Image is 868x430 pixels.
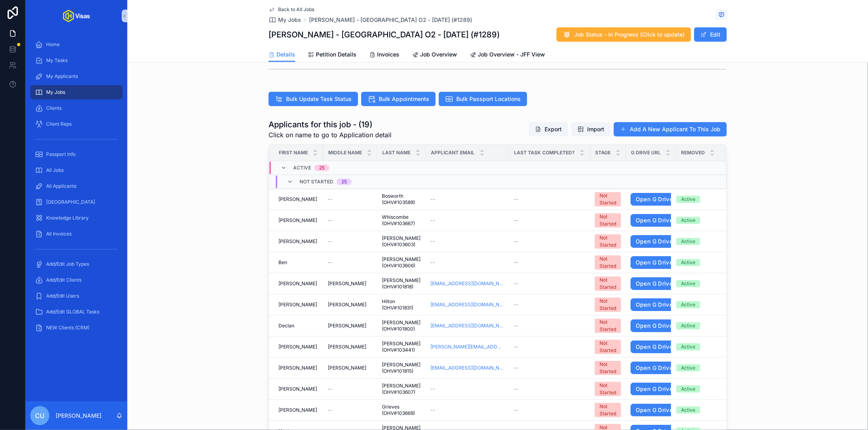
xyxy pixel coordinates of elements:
span: [PERSON_NAME] [278,217,317,224]
span: -- [328,259,333,266]
span: -- [430,407,435,413]
a: -- [328,407,372,413]
a: Details [269,47,295,62]
span: [PERSON_NAME] [328,323,366,329]
span: Add/Edit Clients [46,277,82,283]
img: App logo [63,10,90,22]
span: Last Task Completed? [514,150,575,156]
button: Bulk Passport Locations [439,92,527,106]
a: Bosworth (OHV#103589) [382,193,421,206]
a: [PERSON_NAME] [328,365,372,371]
div: Not Started [599,403,616,417]
a: Not Started [595,319,621,333]
span: All Jobs [46,167,64,173]
a: Add/Edit GLOBAL Tasks [30,305,123,319]
a: [PERSON_NAME] (OHV#101800) [382,319,421,332]
a: Active [676,343,716,350]
a: All Invoices [30,227,123,241]
a: Open G Drive [631,340,678,353]
span: [PERSON_NAME] (OHV#101815) [382,362,421,374]
a: Active [676,238,716,245]
a: Open G Drive [631,193,678,206]
a: Open G Drive [631,404,671,416]
span: Click on name to go to Application detail [269,130,391,140]
span: -- [514,238,518,245]
a: [PERSON_NAME] [328,302,372,308]
a: [EMAIL_ADDRESS][DOMAIN_NAME] [430,302,504,308]
a: My Applicants [30,69,123,84]
a: Petition Details [308,47,356,63]
div: Active [681,301,695,308]
span: [PERSON_NAME] (OHV#103607) [382,383,421,395]
a: [PERSON_NAME] [278,365,318,371]
button: Job Status - In Progress (Click to update) [557,27,691,42]
div: Not Started [599,319,616,333]
a: My Tasks [30,53,123,68]
a: Active [676,301,716,308]
span: Add/Edit GLOBAL Tasks [46,309,99,315]
span: -- [328,386,333,392]
span: -- [514,217,518,224]
a: [PERSON_NAME][EMAIL_ADDRESS][DOMAIN_NAME] [430,344,504,350]
div: Active [681,196,695,203]
a: [EMAIL_ADDRESS][DOMAIN_NAME] [430,323,504,329]
span: All Applicants [46,183,76,189]
div: Not Started [599,340,616,354]
span: [PERSON_NAME] - [GEOGRAPHIC_DATA] O2 - [DATE] (#1289) [309,16,472,24]
a: -- [514,302,585,308]
a: Add/Edit Job Types [30,257,123,271]
span: Client Reps [46,121,72,127]
a: Not Started [595,192,621,206]
a: Open G Drive [631,404,678,416]
span: Passport Info [46,151,76,158]
a: [PERSON_NAME] [278,238,318,245]
a: -- [328,238,372,245]
div: Not Started [599,382,616,396]
span: Bulk Appointments [379,95,429,103]
span: [PERSON_NAME] [278,238,317,245]
span: Stage [595,150,611,156]
a: [PERSON_NAME] [278,302,318,308]
a: [PERSON_NAME] (OHV#101818) [382,277,421,290]
span: [PERSON_NAME] [328,365,366,371]
a: Open G Drive [631,298,671,311]
a: Client Reps [30,117,123,131]
div: Not Started [599,298,616,312]
div: Active [681,385,695,393]
a: Add/Edit Users [30,289,123,303]
a: Not Started [595,340,621,354]
span: [GEOGRAPHIC_DATA] [46,199,95,205]
a: Active [676,385,716,393]
span: Details [276,51,295,58]
a: All Jobs [30,163,123,177]
a: Job Overview [412,47,457,63]
a: -- [514,217,585,224]
span: [PERSON_NAME] (OHV#103441) [382,340,421,353]
a: [EMAIL_ADDRESS][DOMAIN_NAME] [430,365,504,371]
span: -- [514,302,518,308]
h1: [PERSON_NAME] - [GEOGRAPHIC_DATA] O2 - [DATE] (#1289) [269,29,500,40]
a: [PERSON_NAME] [278,196,318,202]
div: Active [681,364,695,372]
a: Not Started [595,403,621,417]
h1: Applicants for this job - (19) [269,119,391,130]
a: Clients [30,101,123,115]
span: [PERSON_NAME] [328,302,366,308]
span: Bulk Passport Locations [456,95,521,103]
a: Home [30,37,123,52]
span: Home [46,41,60,48]
span: My Jobs [278,16,301,24]
a: -- [430,217,504,224]
a: [EMAIL_ADDRESS][DOMAIN_NAME] [430,280,504,287]
a: Open G Drive [631,277,671,290]
a: My Jobs [269,16,301,24]
a: -- [328,217,372,224]
span: -- [328,217,333,224]
a: -- [430,196,504,202]
span: -- [514,323,518,329]
span: Clients [46,105,62,111]
span: [PERSON_NAME] [278,365,317,371]
span: [PERSON_NAME] [328,280,366,287]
